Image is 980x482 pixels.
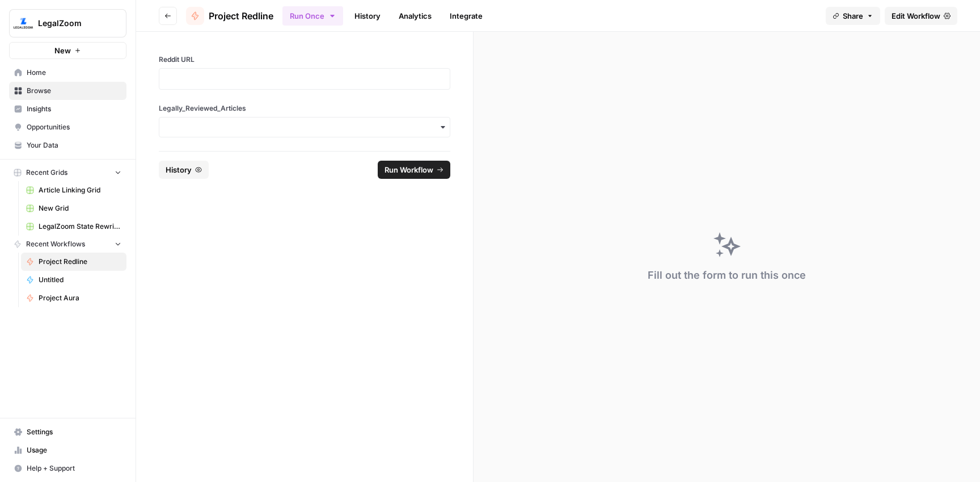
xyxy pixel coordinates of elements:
div: Fill out the form to run this once [648,267,806,283]
a: Opportunities [9,118,126,136]
span: Recent Workflows [26,239,85,249]
label: Legally_Reviewed_Articles [159,103,450,114]
a: Insights [9,100,126,118]
a: New Grid [21,199,126,217]
span: Insights [27,104,121,114]
a: LegalZoom State Rewrites INC [21,217,126,236]
span: Edit Workflow [892,10,940,22]
button: Help + Support [9,459,126,477]
span: Help + Support [27,463,121,473]
a: Project Aura [21,289,126,307]
span: Recent Grids [26,167,67,178]
a: Integrate [443,7,489,25]
a: Browse [9,82,126,100]
span: Home [27,68,121,78]
button: Share [826,7,880,25]
span: Settings [27,427,121,437]
span: New Grid [39,203,121,213]
button: Run Workflow [378,161,450,179]
a: Analytics [392,7,438,25]
a: Your Data [9,136,126,154]
button: History [159,161,209,179]
a: Home [9,64,126,82]
a: Project Redline [21,253,126,271]
span: Your Data [27,140,121,150]
span: Run Workflow [385,164,433,175]
a: Project Redline [186,7,273,25]
button: Recent Workflows [9,236,126,253]
span: Browse [27,86,121,96]
a: Settings [9,423,126,441]
button: Workspace: LegalZoom [9,9,126,37]
button: Recent Grids [9,164,126,181]
span: LegalZoom State Rewrites INC [39,221,121,232]
span: LegalZoom [38,18,107,29]
button: New [9,42,126,59]
span: History [166,164,192,175]
a: Untitled [21,271,126,289]
a: Usage [9,441,126,459]
label: Reddit URL [159,55,450,65]
img: LegalZoom Logo [13,13,33,33]
a: Edit Workflow [885,7,957,25]
span: Share [843,10,863,22]
span: Project Redline [209,9,273,23]
span: Project Redline [39,257,121,267]
span: Untitled [39,275,121,285]
a: Article Linking Grid [21,181,126,199]
span: Article Linking Grid [39,185,121,195]
span: Usage [27,445,121,455]
button: Run Once [282,6,343,26]
span: Opportunities [27,122,121,132]
span: Project Aura [39,293,121,303]
span: New [54,45,71,56]
a: History [348,7,387,25]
